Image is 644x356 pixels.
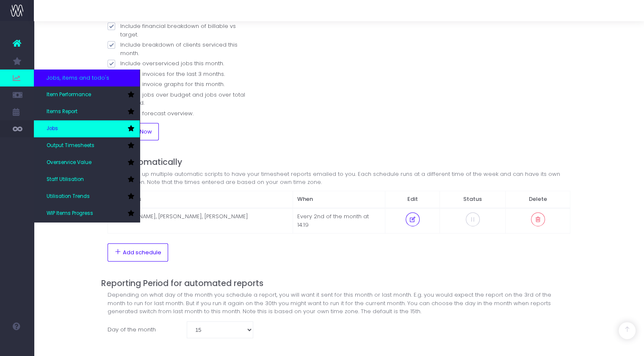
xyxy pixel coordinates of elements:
[101,157,577,167] h4: Send Automatically
[47,142,94,150] span: Output Timesheets
[34,86,140,103] a: Item Performance
[47,210,93,217] span: WIP Items Progress
[47,176,84,184] span: Staff Utilisation
[385,191,440,208] th: Edit
[34,154,140,171] a: Overservice Value
[34,205,140,222] a: WIP Items Progress
[108,191,293,208] th: Recipients
[439,191,505,208] th: Status
[101,321,180,338] label: Day of the month
[47,193,90,200] span: Utilisation Trends
[47,74,109,82] span: Jobs, items and todo's
[47,125,58,133] span: Jobs
[108,243,168,261] button: Add schedule
[47,108,77,116] span: Items Report
[34,103,140,120] a: Items Report
[47,91,91,99] span: Item Performance
[108,109,253,118] label: Include forecast overview.
[123,249,161,256] span: Add schedule
[108,91,253,107] label: Include jobs over budget and jobs over total planned.
[108,41,253,57] label: Include breakdown of clients serviced this month.
[108,22,253,39] label: Include financial breakdown of billable vs target.
[108,70,253,78] label: Include invoices for the last 3 months.
[47,159,91,167] span: Overservice Value
[11,339,23,352] img: images/default_profile_image.png
[108,59,253,68] label: Include overserviced jobs this month.
[34,137,140,154] a: Output Timesheets
[293,208,385,234] td: Every 2nd of the month at 14:19
[506,191,570,208] th: Delete
[293,191,385,208] th: When
[108,170,570,186] div: You can set up multiple automatic scripts to have your timesheet reports emailed to you. Each sch...
[34,171,140,188] a: Staff Utilisation
[108,80,253,89] label: Include invoice graphs for this month.
[108,208,293,234] td: [PERSON_NAME], [PERSON_NAME], [PERSON_NAME]
[101,278,577,288] h4: Reporting Period for automated reports
[34,120,140,137] a: Jobs
[108,291,570,316] div: Depending on what day of the month you schedule a report, you will want it sent for this month or...
[34,188,140,205] a: Utilisation Trends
